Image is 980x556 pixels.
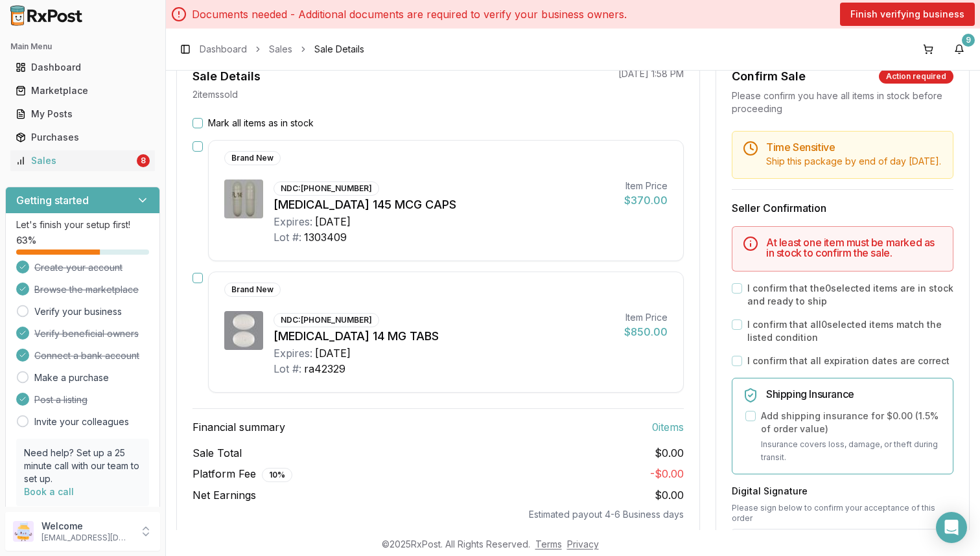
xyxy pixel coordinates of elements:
div: $370.00 [624,192,668,208]
img: Rybelsus 14 MG TABS [224,311,263,350]
img: RxPost Logo [5,5,88,26]
div: 10 % [262,468,292,482]
div: [DATE] [315,214,351,229]
div: Lot #: [274,229,301,245]
span: Sale Total [192,445,242,461]
span: 63 % [16,234,36,247]
div: [MEDICAL_DATA] 14 MG TABS [274,327,614,345]
div: 8 [137,154,150,167]
span: - $0.00 [650,467,684,480]
label: I confirm that all expiration dates are correct [747,354,950,367]
button: Purchases [5,127,160,148]
a: Dashboard [10,56,155,79]
div: 9 [962,34,975,47]
div: $850.00 [624,324,668,340]
a: Purchases [10,126,155,149]
span: Create your account [34,261,122,274]
label: I confirm that the 0 selected items are in stock and ready to ship [747,282,953,308]
span: $0.00 [655,489,684,502]
div: [DATE] [315,345,351,361]
div: Confirm Sale [732,67,806,86]
h5: Time Sensitive [766,142,942,152]
span: Platform Fee [192,466,292,482]
a: Sales8 [10,149,155,172]
a: Make a purchase [34,371,109,384]
span: Ship this package by end of day [DATE] . [766,156,941,167]
span: Financial summary [192,419,285,435]
span: 0 item s [652,419,684,435]
span: Net Earnings [192,487,256,503]
a: My Posts [10,102,155,126]
a: Dashboard [200,43,247,56]
div: Estimated payout 4-6 Business days [192,508,684,521]
h3: Getting started [16,192,89,208]
span: Sale Details [314,43,364,56]
div: [MEDICAL_DATA] 145 MCG CAPS [274,196,614,214]
div: Dashboard [16,61,150,74]
div: Sales [16,154,134,167]
span: $0.00 [655,445,684,461]
button: Finish verifying business [840,3,975,26]
a: Privacy [567,539,599,550]
div: Expires: [274,214,312,229]
nav: breadcrumb [200,43,364,56]
div: Item Price [624,311,668,324]
div: Purchases [16,131,150,144]
div: Lot #: [274,361,301,376]
button: Dashboard [5,57,160,78]
a: Marketplace [10,79,155,102]
button: Sales8 [5,150,160,171]
div: Expires: [274,345,312,361]
span: Post a listing [34,393,87,406]
div: Marketplace [16,84,150,97]
div: NDC: [PHONE_NUMBER] [274,313,379,327]
div: ra42329 [304,361,345,376]
div: NDC: [PHONE_NUMBER] [274,181,379,196]
p: [DATE] 1:58 PM [618,67,684,80]
img: Linzess 145 MCG CAPS [224,180,263,218]
p: Documents needed - Additional documents are required to verify your business owners. [192,6,627,22]
span: Verify beneficial owners [34,327,139,340]
label: Add shipping insurance for $0.00 ( 1.5 % of order value) [761,410,942,435]
button: 9 [949,39,970,60]
p: Let's finish your setup first! [16,218,149,231]
p: Please sign below to confirm your acceptance of this order [732,503,953,524]
div: Please confirm you have all items in stock before proceeding [732,89,953,115]
span: Browse the marketplace [34,283,139,296]
label: Mark all items as in stock [208,117,314,130]
h3: Digital Signature [732,485,953,498]
span: Connect a bank account [34,349,139,362]
div: Sale Details [192,67,261,86]
p: Insurance covers loss, damage, or theft during transit. [761,438,942,463]
div: Brand New [224,151,281,165]
p: [EMAIL_ADDRESS][DOMAIN_NAME] [41,533,132,543]
div: Open Intercom Messenger [936,512,967,543]
h5: Shipping Insurance [766,389,942,399]
label: I confirm that all 0 selected items match the listed condition [747,318,953,344]
h2: Main Menu [10,41,155,52]
img: User avatar [13,521,34,542]
button: Marketplace [5,80,160,101]
h3: Seller Confirmation [732,200,953,216]
p: Welcome [41,520,132,533]
h5: At least one item must be marked as in stock to confirm the sale. [766,237,942,258]
div: Brand New [224,283,281,297]
a: Sales [269,43,292,56]
p: 2 item s sold [192,88,238,101]
button: My Posts [5,104,160,124]
div: Item Price [624,180,668,192]
p: Need help? Set up a 25 minute call with our team to set up. [24,446,141,485]
a: Book a call [24,486,74,497]
div: Action required [879,69,953,84]
a: Invite your colleagues [34,415,129,428]
a: Verify your business [34,305,122,318]
div: 1303409 [304,229,347,245]
div: My Posts [16,108,150,121]
a: Terms [535,539,562,550]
